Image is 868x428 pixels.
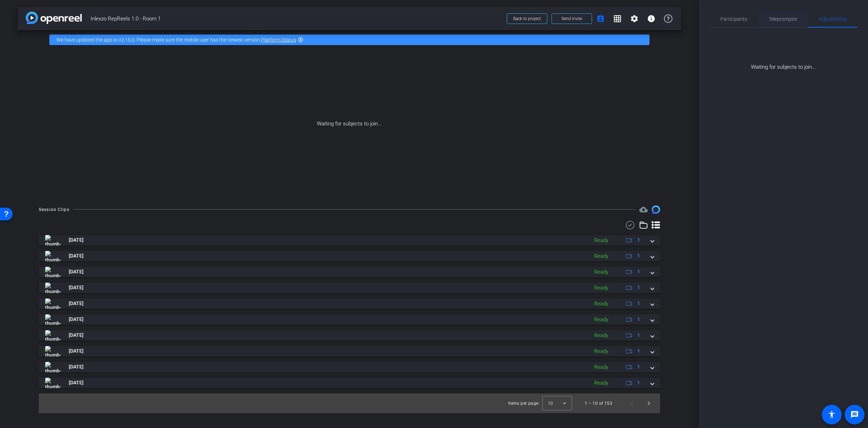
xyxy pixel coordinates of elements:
span: 1 [637,379,640,386]
mat-expansion-panel-header: thumb-nail[DATE]Ready1 [39,330,660,341]
div: Waiting for subjects to join... [709,28,857,71]
mat-icon: account_box [596,14,605,23]
span: Inlexzo RepReels 1.0 - Room 1 [91,12,503,26]
div: Session Clips [39,206,69,213]
div: Ready [591,347,612,355]
span: Participants [720,17,747,21]
img: thumb-nail [45,330,61,341]
span: [DATE] [69,268,84,275]
mat-icon: message [850,410,859,419]
span: 1 [637,252,640,260]
span: 1 [637,363,640,371]
img: thumb-nail [45,378,61,388]
img: thumb-nail [45,283,61,293]
img: thumb-nail [45,235,61,246]
div: We have updated the app to v2.15.0. Please make sure the mobile user has the newest version. [49,35,650,45]
img: thumb-nail [45,267,61,277]
mat-icon: settings [630,14,639,23]
mat-icon: cloud_upload [639,205,648,214]
span: [DATE] [69,252,84,260]
mat-expansion-panel-header: thumb-nail[DATE]Ready1 [39,267,660,277]
mat-expansion-panel-header: thumb-nail[DATE]Ready1 [39,298,660,309]
span: Destinations for your clips [639,205,648,214]
span: 1 [637,316,640,323]
div: Ready [591,331,612,340]
span: [DATE] [69,236,84,244]
div: 1 – 10 of 153 [585,400,612,407]
mat-icon: highlight_off [298,37,303,43]
img: thumb-nail [45,298,61,309]
span: [DATE] [69,331,84,339]
span: [DATE] [69,284,84,291]
span: Adjustments [819,17,847,21]
mat-expansion-panel-header: thumb-nail[DATE]Ready1 [39,378,660,388]
div: Ready [591,284,612,292]
mat-icon: grid_on [613,14,622,23]
span: 1 [637,300,640,307]
img: thumb-nail [45,362,61,372]
span: [DATE] [69,300,84,307]
mat-icon: info [647,14,655,23]
button: Next page [640,395,657,412]
img: thumb-nail [45,314,61,325]
span: Back to project [513,16,541,21]
button: Previous page [623,395,640,412]
span: [DATE] [69,316,84,323]
img: app-logo [26,12,82,24]
span: 1 [637,268,640,275]
div: Ready [591,252,612,260]
mat-expansion-panel-header: thumb-nail[DATE]Ready1 [39,283,660,293]
img: thumb-nail [45,251,61,261]
mat-expansion-panel-header: thumb-nail[DATE]Ready1 [39,251,660,261]
mat-expansion-panel-header: thumb-nail[DATE]Ready1 [39,314,660,325]
mat-icon: accessibility [827,410,836,419]
span: Send invite [561,16,582,21]
span: 1 [637,236,640,244]
div: Ready [591,363,612,371]
div: Items per page: [508,400,540,407]
button: Back to project [507,13,547,24]
span: [DATE] [69,379,84,386]
div: Ready [591,268,612,276]
img: Session clips [652,205,660,214]
span: [DATE] [69,347,84,355]
mat-expansion-panel-header: thumb-nail[DATE]Ready1 [39,362,660,372]
div: Ready [591,300,612,308]
a: Platform Status [261,37,296,43]
span: 1 [637,331,640,339]
mat-expansion-panel-header: thumb-nail[DATE]Ready1 [39,346,660,356]
span: [DATE] [69,363,84,371]
div: Waiting for subjects to join... [18,49,681,198]
button: Send invite [552,13,592,24]
span: 1 [637,347,640,355]
span: Teleprompter [769,17,798,21]
img: thumb-nail [45,346,61,356]
div: Ready [591,316,612,324]
span: 1 [637,284,640,291]
div: Ready [591,236,612,244]
mat-expansion-panel-header: thumb-nail[DATE]Ready1 [39,235,660,246]
div: Ready [591,379,612,387]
